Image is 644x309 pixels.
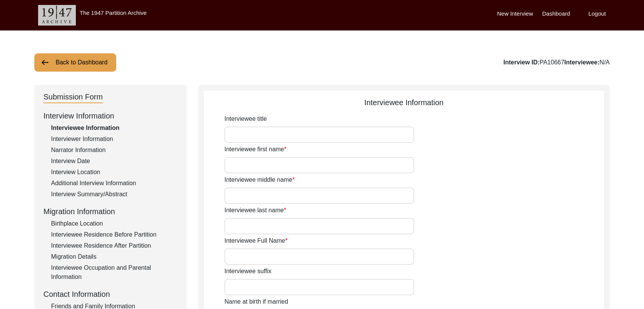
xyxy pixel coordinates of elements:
label: Interviewee middle name [224,175,295,184]
div: Interview Date [51,157,178,166]
div: Interviewee Residence Before Partition [51,230,178,239]
img: header-logo.png [38,5,76,26]
div: Interview Information [43,110,178,122]
label: Name at birth if married [224,297,288,306]
div: Additional Interview Information [51,179,178,188]
div: Migration Information [43,206,178,217]
label: Interviewee suffix [224,267,271,276]
div: Interviewee Residence After Partition [51,241,178,250]
div: Interview Summary/Abstract [51,190,178,199]
div: Interviewee Information [51,123,178,133]
b: Interviewee: [564,59,599,66]
div: Birthplace Location [51,219,178,228]
div: Interviewer Information [51,134,178,144]
label: Logout [588,10,606,18]
b: Interview ID: [503,59,540,66]
label: Dashboard [542,10,570,18]
div: Interviewee Occupation and Parental Information [51,263,178,282]
button: Back to Dashboard [34,53,116,72]
div: Interview Location [51,168,178,177]
label: New Interview [497,10,533,18]
label: The 1947 Partition Archive [80,10,147,16]
div: Submission Form [43,91,103,103]
label: Interviewee Full Name [224,236,287,245]
label: Interviewee first name [224,145,287,154]
label: Interviewee title [224,114,267,123]
div: Contact Information [43,288,178,300]
div: Interviewee Information [204,97,604,108]
label: Interviewee last name [224,206,286,215]
img: arrow-left.png [40,58,50,67]
div: Migration Details [51,252,178,261]
div: Narrator Information [51,146,178,155]
div: PA10667 N/A [503,58,610,67]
